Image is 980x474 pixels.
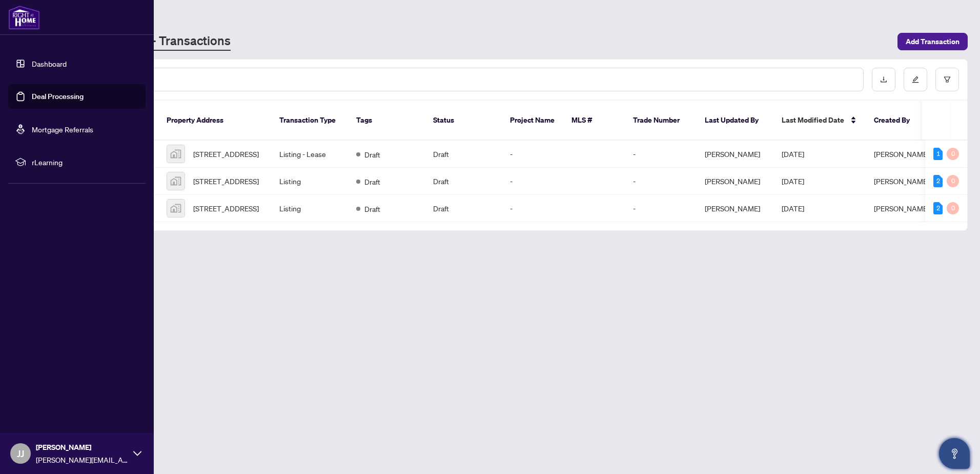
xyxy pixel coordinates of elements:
[625,168,697,195] td: -
[32,125,93,134] a: Mortgage Referrals
[874,149,929,159] span: [PERSON_NAME]
[364,149,380,160] span: Draft
[502,195,563,222] td: -
[782,149,804,159] span: [DATE]
[563,101,625,141] th: MLS #
[364,203,380,214] span: Draft
[697,141,773,168] td: [PERSON_NAME]
[874,176,929,186] span: [PERSON_NAME]
[364,176,380,187] span: Draft
[158,101,271,141] th: Property Address
[697,168,773,195] td: [PERSON_NAME]
[935,68,959,91] button: filter
[502,141,563,168] td: -
[502,101,563,141] th: Project Name
[8,5,40,30] img: logo
[697,101,773,141] th: Last Updated By
[912,76,919,83] span: edit
[880,76,887,83] span: download
[425,195,502,222] td: Draft
[271,168,348,195] td: Listing
[782,204,804,213] span: [DATE]
[625,195,697,222] td: -
[17,446,24,461] span: JJ
[897,33,968,50] button: Add Transaction
[944,76,951,83] span: filter
[425,141,502,168] td: Draft
[933,148,943,160] div: 1
[625,101,697,141] th: Trade Number
[625,141,697,168] td: -
[939,438,970,469] button: Open asap
[36,454,128,465] span: [PERSON_NAME][EMAIL_ADDRESS][DOMAIN_NAME]
[947,148,959,160] div: 0
[32,156,138,168] span: rLearning
[866,101,927,141] th: Created By
[193,148,259,160] span: [STREET_ADDRESS]
[167,145,185,163] img: thumbnail-img
[874,204,929,213] span: [PERSON_NAME]
[271,195,348,222] td: Listing
[167,200,185,217] img: thumbnail-img
[782,114,844,126] span: Last Modified Date
[167,172,185,190] img: thumbnail-img
[904,68,927,91] button: edit
[933,175,943,187] div: 2
[872,68,895,91] button: download
[782,176,804,186] span: [DATE]
[425,168,502,195] td: Draft
[36,442,128,453] span: [PERSON_NAME]
[193,203,259,214] span: [STREET_ADDRESS]
[933,202,943,214] div: 2
[271,101,348,141] th: Transaction Type
[271,141,348,168] td: Listing - Lease
[947,202,959,214] div: 0
[773,101,866,141] th: Last Modified Date
[32,59,67,68] a: Dashboard
[193,175,259,187] span: [STREET_ADDRESS]
[32,92,84,101] a: Deal Processing
[947,175,959,187] div: 0
[697,195,773,222] td: [PERSON_NAME]
[348,101,425,141] th: Tags
[906,33,959,50] span: Add Transaction
[425,101,502,141] th: Status
[502,168,563,195] td: -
